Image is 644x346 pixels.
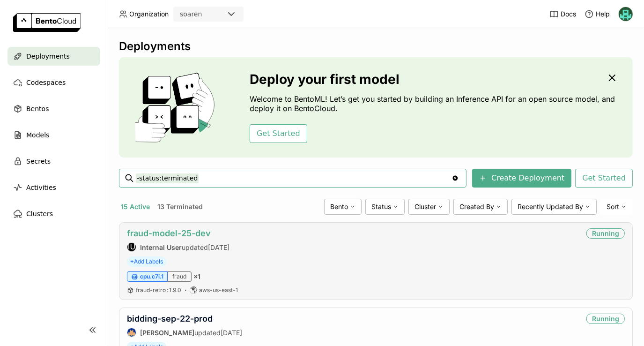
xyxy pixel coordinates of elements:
span: Secrets [26,156,51,167]
div: Sort [600,199,633,215]
div: soaren [180,9,202,19]
div: fraud [168,271,192,282]
span: cpu.c7i.1 [140,273,163,280]
div: IU [127,243,136,251]
span: fraud-retro 1.9.0 [136,286,181,293]
p: Welcome to BentoML! Let’s get you started by building an Inference API for an open source model, ... [250,94,620,113]
div: Created By [453,199,508,215]
a: bidding-sep-22-prod [127,314,213,323]
img: Nhan Le [619,7,633,21]
a: fraud-model-25-dev [127,228,211,238]
span: Docs [561,10,576,18]
strong: Internal User [140,243,182,251]
a: Models [7,126,100,144]
div: Help [585,9,610,19]
span: Help [596,10,610,18]
a: fraud-retro:1.9.0 [136,286,181,294]
span: × 1 [193,272,200,281]
button: Create Deployment [472,169,571,188]
div: updated [127,242,229,252]
svg: Clear value [452,174,459,182]
div: Running [586,228,625,239]
span: [DATE] [208,243,229,251]
div: Bento [324,199,362,215]
div: Running [586,314,625,324]
span: Bentos [26,103,49,114]
div: Cluster [408,199,450,215]
a: Codespaces [7,73,100,92]
span: Organization [129,10,169,18]
span: Bento [330,203,348,211]
div: Recently Updated By [511,199,597,215]
img: Max Forlini [127,328,136,337]
span: +Add Labels [127,256,166,267]
a: Bentos [7,99,100,118]
div: updated [127,328,242,337]
a: Clusters [7,204,100,223]
a: Secrets [7,152,100,171]
strong: [PERSON_NAME] [140,329,194,337]
input: Search [136,171,452,186]
span: aws-us-east-1 [199,286,238,294]
span: Sort [607,203,619,211]
div: Status [365,199,405,215]
a: Docs [549,9,576,19]
div: Deployments [119,39,633,53]
span: Models [26,129,49,141]
span: Status [371,203,391,211]
button: 15 Active [119,201,152,213]
a: Deployments [7,47,100,66]
span: : [167,286,168,293]
span: Clusters [26,208,53,219]
img: cover onboarding [126,72,227,143]
input: Selected soaren. [203,10,204,19]
div: Internal User [127,242,136,252]
button: Get Started [250,124,307,143]
span: Deployments [26,51,70,62]
img: logo [13,13,81,32]
button: 13 Terminated [155,201,205,213]
span: Codespaces [26,77,66,88]
button: Get Started [575,169,633,188]
span: Cluster [415,203,436,211]
span: [DATE] [221,329,242,337]
span: Recently Updated By [518,203,583,211]
span: Created By [459,203,494,211]
span: Activities [26,182,56,193]
h3: Deploy your first model [250,72,620,87]
a: Activities [7,178,100,197]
